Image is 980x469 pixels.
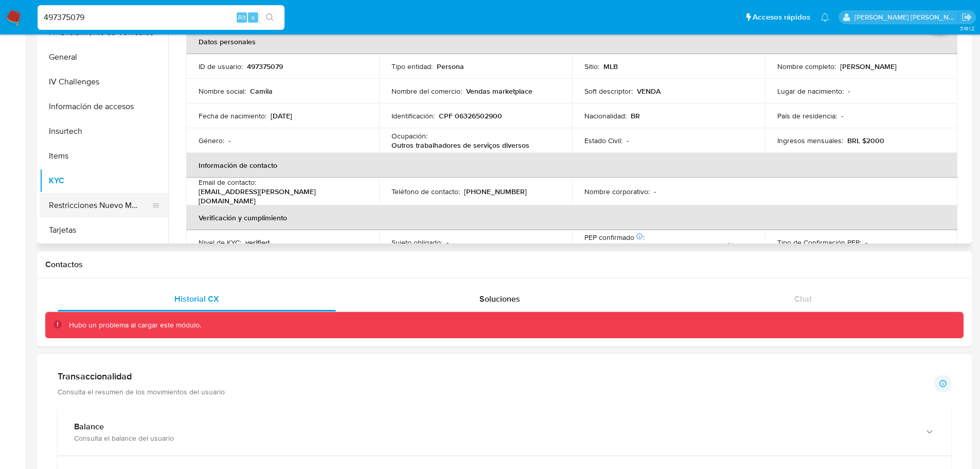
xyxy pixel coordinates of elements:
[199,86,246,96] p: Nombre social :
[631,111,640,120] p: BR
[186,29,957,54] th: Datos personales
[45,259,964,270] h1: Contactos
[466,86,532,96] p: Vendas marketplace
[821,13,829,22] a: Notificaciones
[40,94,168,119] button: Información de accesos
[777,136,843,145] p: Ingresos mensuales :
[603,62,618,71] p: MLB
[186,153,957,178] th: Información de contacto
[199,136,224,145] p: Género :
[40,218,168,242] button: Tarjetas
[391,86,462,96] p: Nombre del comercio :
[584,62,599,71] p: Sitio :
[753,12,810,23] span: Accesos rápidos
[584,111,627,120] p: Nacionalidad :
[391,111,435,120] p: Identificación :
[584,86,633,96] p: Soft descriptor :
[391,62,433,71] p: Tipo entidad :
[174,293,219,305] span: Historial CX
[69,320,201,330] p: Hubo un problema al cargar este módulo.
[637,86,661,96] p: VENDA
[479,293,520,305] span: Soluciones
[439,111,502,120] p: CPF 06326502900
[794,293,812,305] span: Chat
[627,136,629,145] p: -
[40,70,168,94] button: IV Challenges
[584,136,622,145] p: Estado Civil :
[584,187,650,196] p: Nombre corporativo :
[271,111,292,120] p: [DATE]
[464,187,527,196] p: [PHONE_NUMBER]
[259,10,280,25] button: search-icon
[447,238,449,247] p: -
[245,238,270,247] p: verified
[724,242,734,252] button: Reintentar
[840,62,897,71] p: [PERSON_NAME]
[777,111,837,120] p: País de residencia :
[40,168,168,193] button: KYC
[40,119,168,144] button: Insurtech
[865,238,867,247] p: -
[777,86,844,96] p: Lugar de nacimiento :
[777,62,836,71] p: Nombre completo :
[854,12,958,22] p: gloria.villasanti@mercadolibre.com
[391,131,427,141] p: Ocupación :
[777,238,861,247] p: Tipo de Confirmación PEP :
[38,11,284,24] input: Buscar usuario o caso...
[391,187,460,196] p: Teléfono de contacto :
[199,187,363,205] p: [EMAIL_ADDRESS][PERSON_NAME][DOMAIN_NAME]
[186,205,957,230] th: Verificación y cumplimiento
[391,238,442,247] p: Sujeto obligado :
[847,136,884,145] p: BRL $2000
[40,144,168,168] button: Items
[437,62,464,71] p: Persona
[841,111,843,120] p: -
[199,111,266,120] p: Fecha de nacimiento :
[252,12,255,22] span: s
[199,178,256,187] p: Email de contacto :
[961,12,972,23] a: Salir
[228,136,230,145] p: -
[391,141,529,150] p: Outros trabalhadores de serviços diversos
[238,12,246,22] span: Alt
[250,86,273,96] p: Camila
[584,242,722,252] span: Error de integración con listas internas
[654,187,656,196] p: -
[40,45,168,70] button: General
[960,24,975,32] span: 3.161.2
[199,238,241,247] p: Nivel de KYC :
[584,233,645,242] p: PEP confirmado :
[40,193,160,218] button: Restricciones Nuevo Mundo
[199,62,243,71] p: ID de usuario :
[247,62,283,71] p: 497375079
[848,86,850,96] p: -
